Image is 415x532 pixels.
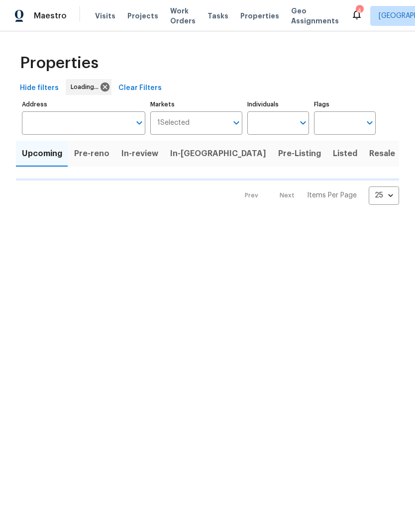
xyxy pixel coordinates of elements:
[34,11,67,21] span: Maestro
[247,101,309,107] label: Individuals
[291,6,339,26] span: Geo Assignments
[278,147,321,161] span: Pre-Listing
[132,116,146,130] button: Open
[157,119,190,127] span: 1 Selected
[170,6,196,26] span: Work Orders
[95,11,115,21] span: Visits
[114,79,166,97] button: Clear Filters
[314,101,376,107] label: Flags
[74,147,109,161] span: Pre-reno
[118,82,162,94] span: Clear Filters
[363,116,377,130] button: Open
[150,101,243,107] label: Markets
[369,182,399,208] div: 25
[71,82,103,92] span: Loading...
[296,116,310,130] button: Open
[170,147,266,161] span: In-[GEOGRAPHIC_DATA]
[127,11,158,21] span: Projects
[307,190,357,200] p: Items Per Page
[240,11,279,21] span: Properties
[369,147,395,161] span: Resale
[22,101,145,107] label: Address
[333,147,357,161] span: Listed
[20,82,59,94] span: Hide filters
[207,12,228,19] span: Tasks
[356,6,363,16] div: 4
[22,147,62,161] span: Upcoming
[235,186,399,205] nav: Pagination Navigation
[66,79,111,95] div: Loading...
[121,147,158,161] span: In-review
[20,58,99,68] span: Properties
[16,79,63,97] button: Hide filters
[229,116,243,130] button: Open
